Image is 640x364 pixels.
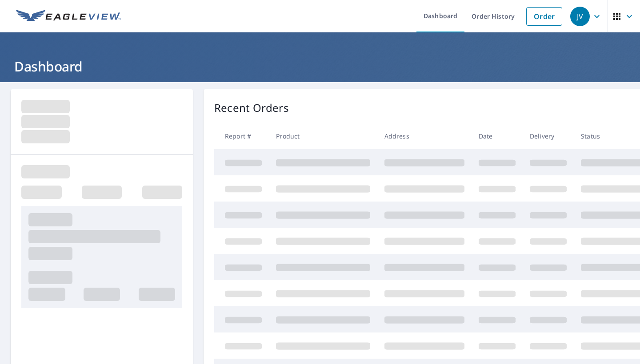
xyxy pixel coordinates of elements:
[16,10,121,23] img: EV Logo
[377,123,472,149] th: Address
[523,123,574,149] th: Delivery
[214,100,289,116] p: Recent Orders
[269,123,377,149] th: Product
[214,123,269,149] th: Report #
[472,123,523,149] th: Date
[526,7,562,26] a: Order
[570,7,590,26] div: JV
[11,57,629,75] h1: Dashboard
